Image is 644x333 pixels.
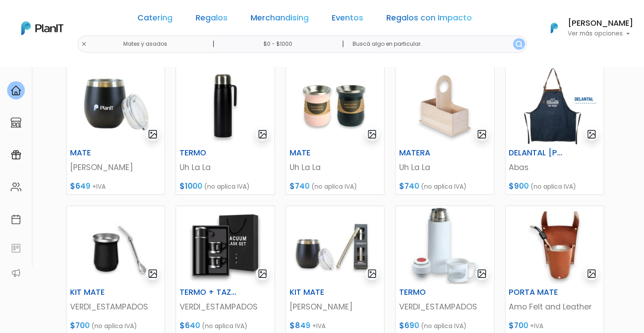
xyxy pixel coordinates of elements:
img: thumb_2000___2000-Photoroom__71_.jpg [396,206,494,284]
p: [PERSON_NAME] [70,162,161,173]
span: $649 [70,181,90,191]
h6: MATE [65,148,133,158]
a: gallery-light MATE Uh La La $740 (no aplica IVA) [286,66,385,195]
img: thumb_Lunchera_1__1___copia_-Photoroom__95_.jpg [286,67,384,145]
span: (no aplica IVA) [421,321,467,330]
span: (no aplica IVA) [202,321,247,330]
h6: MATERA [394,148,462,158]
span: (no aplica IVA) [421,182,467,191]
p: Ver más opciones [568,31,633,37]
span: $849 [290,320,310,331]
img: thumb_Dise%C3%B1o_sin_t%C3%ADtulo_-_2024-11-19T142720.061.png [506,67,604,145]
img: close-6986928ebcb1d6c9903e3b54e860dbc4d054630f23adef3a32610726dff6a82b.svg [81,41,87,47]
p: | [342,39,344,49]
img: thumb_Lunchera_1__1___copia_-Photoroom__92_.jpg [176,67,274,145]
img: PlanIt Logo [21,21,63,35]
a: gallery-light TERMO Uh La La $1000 (no aplica IVA) [176,66,275,195]
p: VERDI_ESTAMPADOS [180,301,271,313]
img: gallery-light [148,269,158,279]
img: gallery-light [477,129,487,139]
span: $640 [180,320,200,331]
h6: DELANTAL [PERSON_NAME] [504,148,572,158]
img: user_d58e13f531133c46cb30575f4d864daf.jpeg [80,44,98,62]
span: ¡Escríbenos! [46,135,135,144]
img: gallery-light [367,129,377,139]
span: +IVA [530,321,544,330]
h6: TERMO [394,288,462,297]
i: keyboard_arrow_down [137,67,151,81]
p: [PERSON_NAME] [290,301,381,313]
div: J [23,53,156,71]
img: gallery-light [258,129,268,139]
h6: TERMO + TAZAS [174,288,242,297]
h6: MATE [284,148,352,158]
span: $700 [70,320,90,331]
p: | [212,39,215,49]
input: Buscá algo en particular.. [346,36,527,53]
span: (no aplica IVA) [91,321,137,330]
span: J [89,53,107,71]
h6: [PERSON_NAME] [568,20,633,28]
p: Amo Felt and Leather [509,301,600,313]
img: calendar-87d922413cdce8b2cf7b7f5f62616a5cf9e4887200fb71536465627b3292af00.svg [11,214,21,225]
img: people-662611757002400ad9ed0e3c099ab2801c6687ba6c219adb57efc949bc21e19d.svg [11,182,21,192]
strong: PLAN IT [31,72,57,79]
img: gallery-light [258,269,268,279]
h6: KIT MATE [284,288,352,297]
p: VERDI_ESTAMPADOS [70,301,161,313]
img: user_04fe99587a33b9844688ac17b531be2b.png [71,53,89,71]
img: search_button-432b6d5273f82d61273b3651a40e1bd1b912527efae98b1b7a1b2c0702e16a8d.svg [516,41,522,48]
span: $690 [399,320,419,331]
span: $1000 [180,181,202,191]
a: gallery-light MATE [PERSON_NAME] $649 +IVA [66,66,165,195]
img: partners-52edf745621dab592f3b2c58e3bca9d71375a7ef29c3b500c9f145b62cc070d4.svg [11,268,21,278]
p: Abas [509,162,600,173]
img: thumb_thumb_image__copia___copia___copia___copia___copia___copia___copia___copia___copia_-Photoro... [286,206,384,284]
button: PlanIt Logo [PERSON_NAME] Ver más opciones [539,16,633,40]
a: gallery-light DELANTAL [PERSON_NAME] Abas $900 (no aplica IVA) [505,66,604,195]
img: thumb_Captura_de_pantalla_2025-03-14_094528.png [67,67,165,145]
img: marketplace-4ceaa7011d94191e9ded77b95e3339b90024bf715f7c57f8cf31f2d8c509eaba.svg [11,117,21,128]
img: gallery-light [367,269,377,279]
p: Uh La La [180,162,271,173]
span: (no aplica IVA) [531,182,577,191]
span: +IVA [312,321,326,330]
i: insert_emoticon [135,133,151,144]
img: gallery-light [148,129,158,139]
div: PLAN IT Ya probaste PlanitGO? Vas a poder automatizarlas acciones de todo el año. Escribinos para... [23,62,156,118]
p: Uh La La [290,162,381,173]
img: thumb_2000___2000-Photoroom_-_2025-06-04T152229.378.jpg [506,206,604,284]
a: Eventos [332,14,364,25]
span: +IVA [92,182,106,191]
img: feedback-78b5a0c8f98aac82b08bfc38622c3050aee476f2c9584af64705fc4e61158814.svg [11,243,21,254]
img: PlanIt Logo [545,18,564,38]
h6: PORTA MATE [504,288,572,297]
span: (no aplica IVA) [311,182,357,191]
p: Uh La La [399,162,490,173]
p: Ya probaste PlanitGO? Vas a poder automatizarlas acciones de todo el año. Escribinos para saber más! [31,82,148,111]
img: gallery-light [587,269,597,279]
a: Regalos [196,14,228,25]
a: gallery-light MATERA Uh La La $740 (no aplica IVA) [395,66,494,195]
a: Catering [138,14,173,25]
img: gallery-light [477,269,487,279]
span: $740 [290,181,310,191]
img: thumb_image-Photoroom__18_.jpg [67,206,165,284]
span: $700 [509,320,529,331]
h6: KIT MATE [65,288,133,297]
img: thumb_Lunchera_1__1___copia_-Photoroom__98_.jpg [396,67,494,145]
img: thumb_2000___2000-Photoroom__42_.png [176,206,274,284]
img: home-e721727adea9d79c4d83392d1f703f7f8bce08238fde08b1acbfd93340b81755.svg [11,85,21,96]
i: send [151,133,169,144]
span: (no aplica IVA) [204,182,250,191]
h6: TERMO [174,148,242,158]
p: VERDI_ESTAMPADOS [399,301,490,313]
a: Regalos con Impacto [387,14,472,25]
a: Merchandising [251,14,309,25]
img: gallery-light [587,129,597,139]
span: $740 [399,181,419,191]
span: $900 [509,181,529,191]
img: campaigns-02234683943229c281be62815700db0a1741e53638e28bf9629b52c665b00959.svg [11,150,21,160]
